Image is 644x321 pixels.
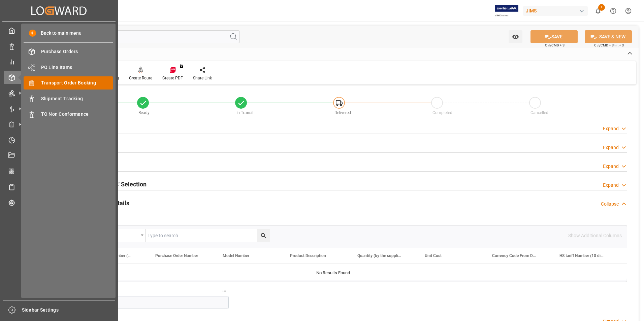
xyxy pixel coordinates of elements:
div: Create Route [129,75,152,81]
span: Shipment Tracking [41,95,114,102]
span: Product Description [290,253,326,258]
div: Expand [603,182,619,189]
span: Ctrl/CMD + S [545,43,565,48]
span: Ready [138,110,150,115]
span: Currency Code From Detail [492,253,537,258]
div: Collapse [601,201,619,208]
span: Sidebar Settings [22,307,115,314]
button: open menu [509,30,522,43]
button: Help Center [606,3,621,19]
div: Equals [99,230,138,238]
button: open menu [95,229,146,242]
div: Expand [603,163,619,170]
span: TO Non Conformance [41,111,114,118]
a: Document Management [4,149,114,162]
a: My Reports [4,55,114,68]
a: CO2 Calculator [4,165,114,178]
a: TO Non Conformance [24,108,113,121]
span: Model Number [223,253,249,258]
div: Share Link [193,75,212,81]
span: Unit Cost [425,253,442,258]
a: My Cockpit [4,24,114,37]
a: PO Line Items [24,61,113,74]
span: Purchase Order Number [155,253,198,258]
button: search button [257,229,270,242]
a: Sailing Schedules [4,180,114,193]
button: No Of Lines [220,287,229,295]
span: In-Transit [236,110,254,115]
img: Exertis%20JAM%20-%20Email%20Logo.jpg_1722504956.jpg [495,5,518,17]
button: show 1 new notifications [590,3,606,19]
a: Tracking Shipment [4,196,114,209]
div: Expand [603,144,619,151]
span: Back to main menu [36,30,82,37]
span: HS tariff Number (10 digit classification code) [559,253,605,258]
a: Timeslot Management V2 [4,133,114,146]
button: SAVE [530,30,578,43]
div: Expand [603,125,619,132]
span: Delivered [334,110,351,115]
span: Completed [432,110,452,115]
button: JIMS [523,4,590,17]
input: Type to search [146,229,270,242]
span: 1 [598,4,605,11]
a: Purchase Orders [24,45,113,58]
span: Ctrl/CMD + Shift + S [594,43,624,48]
a: Data Management [4,39,114,52]
span: Quantity (by the supplier) [357,253,402,258]
input: Search Fields [31,30,240,43]
a: Shipment Tracking [24,92,113,105]
span: PO Line Items [41,64,114,71]
span: Cancelled [530,110,548,115]
span: Transport Order Booking [41,79,114,86]
span: Purchase Orders [41,48,114,55]
button: SAVE & NEW [585,30,632,43]
a: Transport Order Booking [24,76,113,90]
div: JIMS [523,6,588,16]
